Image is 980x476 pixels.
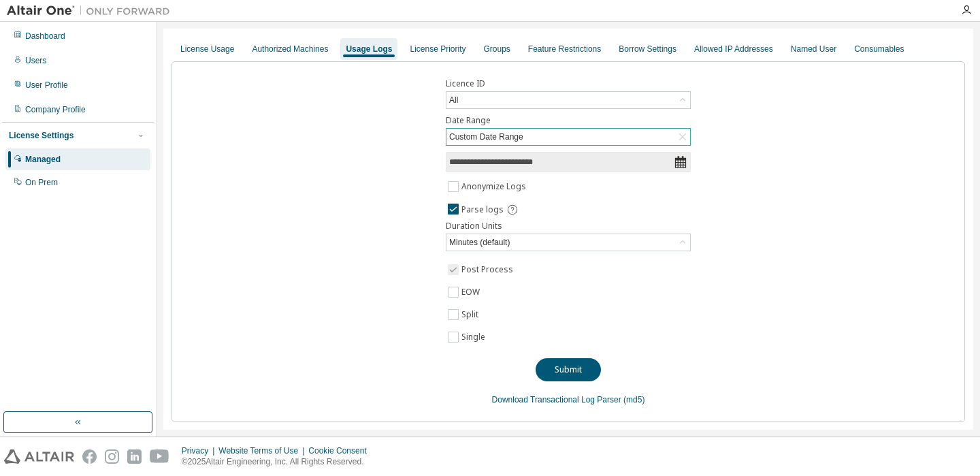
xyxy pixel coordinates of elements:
span: Parse logs [461,204,504,215]
div: User Profile [25,80,68,91]
div: On Prem [25,177,58,188]
a: (md5) [623,395,644,404]
div: Borrow Settings [619,44,676,54]
div: All [446,92,690,108]
label: Single [461,329,488,345]
img: facebook.svg [82,449,97,464]
div: Dashboard [25,31,65,42]
p: © 2025 Altair Engineering, Inc. All Rights Reserved. [182,456,375,468]
button: Submit [536,358,601,381]
div: Groups [484,44,510,54]
label: Post Process [461,261,516,278]
img: instagram.svg [105,449,119,464]
div: Allowed IP Addresses [694,44,773,54]
img: Altair One [7,4,177,18]
div: Minutes (default) [447,235,512,250]
div: License Priority [410,44,465,54]
div: Privacy [182,445,218,456]
div: Minutes (default) [446,234,690,251]
div: Authorized Machines [252,44,328,54]
div: Cookie Consent [308,445,374,456]
div: Users [25,55,46,66]
img: linkedin.svg [127,449,142,464]
label: Date Range [446,115,691,126]
div: Custom Date Range [447,129,525,144]
div: License Settings [9,130,73,141]
div: Usage Logs [346,44,392,54]
div: Website Terms of Use [218,445,308,456]
div: Consumables [854,44,904,54]
img: altair_logo.svg [4,449,74,464]
label: Licence ID [446,78,691,89]
label: Anonymize Logs [461,178,529,195]
div: Feature Restrictions [528,44,601,54]
div: All [447,93,460,108]
div: Named User [791,44,836,54]
label: Duration Units [446,221,691,232]
label: EOW [461,284,483,300]
div: Company Profile [25,104,86,115]
div: License Usage [180,44,234,54]
label: Split [461,306,481,323]
a: Download Transactional Log Parser [492,395,621,404]
div: Managed [25,154,61,165]
img: youtube.svg [150,449,169,464]
div: Custom Date Range [446,129,690,145]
